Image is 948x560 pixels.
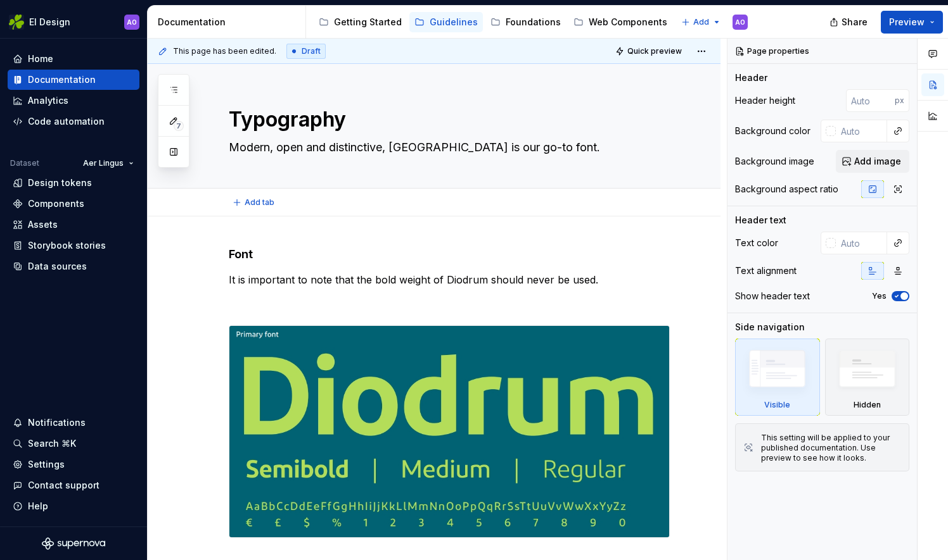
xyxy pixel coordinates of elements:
[854,400,881,410] div: Hidden
[28,416,86,429] div: Notifications
[8,235,139,256] a: Storybook stories
[8,70,139,90] a: Documentation
[28,94,68,107] div: Analytics
[8,173,139,193] a: Design tokens
[8,475,139,495] button: Contact support
[735,339,820,416] div: Visible
[735,237,778,249] div: Text color
[485,12,566,32] a: Foundations
[836,150,909,173] button: Add image
[28,177,92,189] div: Design tokens
[836,232,887,254] input: Auto
[735,264,797,277] div: Text alignment
[430,16,478,28] div: Guidelines
[735,94,795,107] div: Header height
[409,12,483,32] a: Guidelines
[28,500,48,513] div: Help
[42,537,105,550] svg: Supernova Logo
[28,437,76,450] div: Search ⌘K
[8,454,139,475] a: Settings
[735,155,814,168] div: Background image
[28,239,106,252] div: Storybook stories
[735,17,745,27] div: AO
[889,16,925,28] span: Preview
[245,197,274,208] span: Add tab
[846,89,895,112] input: Auto
[8,215,139,235] a: Assets
[127,17,137,27] div: AO
[735,183,838,196] div: Background aspect ratio
[28,458,65,471] div: Settings
[314,9,675,35] div: Page tree
[675,12,776,32] a: App Components
[28,260,87,273] div: Data sources
[8,111,139,132] a: Code automation
[735,72,767,84] div: Header
[735,214,786,227] div: Header text
[77,154,139,172] button: Aer Lingus
[836,120,887,142] input: Auto
[226,104,667,135] textarea: Typography
[28,218,58,231] div: Assets
[229,247,670,262] h4: Font
[842,16,868,28] span: Share
[677,13,725,31] button: Add
[28,73,96,86] div: Documentation
[8,256,139,277] a: Data sources
[28,53,53,65] div: Home
[589,16,667,28] div: Web Components
[735,321,805,333] div: Side navigation
[3,8,144,35] button: EI DesignAO
[612,42,688,60] button: Quick preview
[174,121,184,131] span: 7
[226,137,667,158] textarea: Modern, open and distinctive, [GEOGRAPHIC_DATA] is our go-to font.
[823,11,876,34] button: Share
[8,49,139,69] a: Home
[173,46,276,56] span: This page has been edited.
[334,16,402,28] div: Getting Started
[8,433,139,454] button: Search ⌘K
[854,155,901,168] span: Add image
[627,46,682,56] span: Quick preview
[9,15,24,30] img: 56b5df98-d96d-4d7e-807c-0afdf3bdaefa.png
[895,96,904,106] p: px
[302,46,321,56] span: Draft
[693,17,709,27] span: Add
[28,479,99,492] div: Contact support
[568,12,672,32] a: Web Components
[8,496,139,516] button: Help
[761,433,901,463] div: This setting will be applied to your published documentation. Use preview to see how it looks.
[28,197,84,210] div: Components
[8,90,139,111] a: Analytics
[229,326,669,537] img: b01cb3ec-1490-4557-8012-1d14dcceac8e.jpeg
[8,194,139,214] a: Components
[83,158,124,168] span: Aer Lingus
[825,339,910,416] div: Hidden
[872,291,887,301] label: Yes
[229,194,280,211] button: Add tab
[735,125,810,137] div: Background color
[28,115,105,128] div: Code automation
[764,400,790,410] div: Visible
[158,16,300,28] div: Documentation
[735,290,810,302] div: Show header text
[314,12,407,32] a: Getting Started
[10,158,39,168] div: Dataset
[881,11,943,34] button: Preview
[29,16,70,28] div: EI Design
[229,272,670,287] p: It is important to note that the bold weight of Diodrum should never be used.
[8,413,139,433] button: Notifications
[506,16,561,28] div: Foundations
